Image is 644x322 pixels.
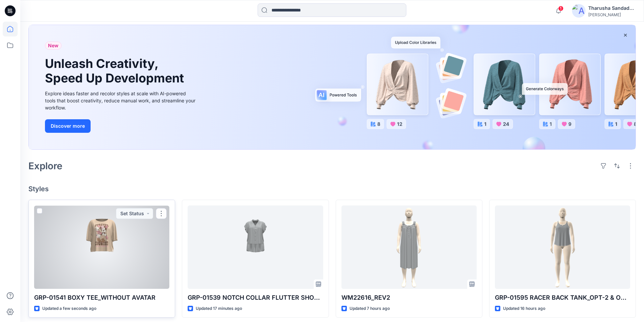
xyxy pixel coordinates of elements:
[495,205,630,289] a: GRP-01595 RACER BACK TANK_OPT-2 & OPT-3_DEVELOPMENT
[188,293,323,302] p: GRP-01539 NOTCH COLLAR FLUTTER SHORTY_WITHOUT AVATAR
[572,4,586,18] img: avatar
[558,6,564,11] span: 1
[28,185,636,193] h4: Styles
[341,205,477,289] a: WM22616_REV2
[341,293,477,302] p: WM22616_REV2
[42,305,96,312] p: Updated a few seconds ago
[196,305,242,312] p: Updated 17 minutes ago
[350,305,390,312] p: Updated 7 hours ago
[48,42,58,50] span: New
[188,205,323,289] a: GRP-01539 NOTCH COLLAR FLUTTER SHORTY_WITHOUT AVATAR
[503,305,545,312] p: Updated 16 hours ago
[495,293,630,302] p: GRP-01595 RACER BACK TANK_OPT-2 & OPT-3_DEVELOPMENT
[588,4,636,12] div: Tharusha Sandadeepa
[45,56,187,85] h1: Unleash Creativity, Speed Up Development
[34,293,169,302] p: GRP-01541 BOXY TEE_WITHOUT AVATAR
[28,160,63,171] h2: Explore
[588,12,636,17] div: [PERSON_NAME]
[45,90,197,111] div: Explore ideas faster and recolor styles at scale with AI-powered tools that boost creativity, red...
[45,119,197,133] a: Discover more
[34,205,169,289] a: GRP-01541 BOXY TEE_WITHOUT AVATAR
[45,119,91,133] button: Discover more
